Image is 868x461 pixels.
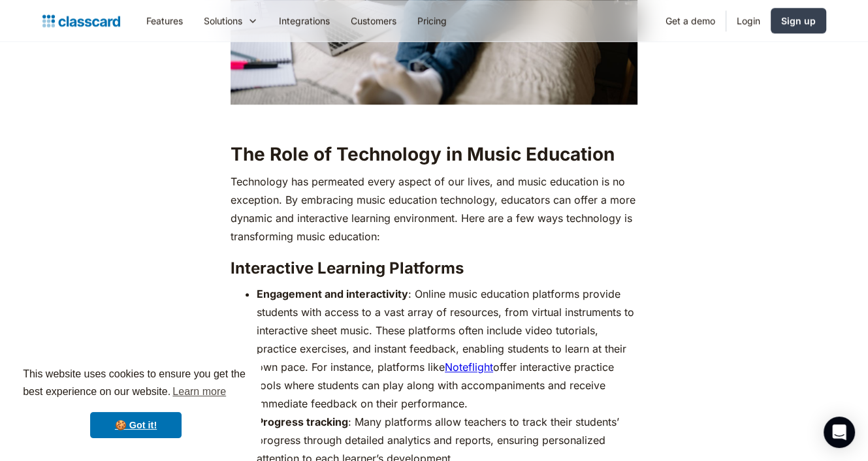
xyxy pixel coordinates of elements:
p: ‍ [231,111,637,129]
a: home [42,12,120,30]
div: cookieconsent [10,354,261,451]
div: Sign up [781,14,816,27]
a: Login [726,6,771,35]
a: Integrations [268,6,340,35]
a: learn more about cookies [170,382,228,402]
a: Features [136,6,193,35]
h2: The Role of Technology in Music Education [231,142,637,166]
li: : Online music education platforms provide students with access to a vast array of resources, fro... [257,285,637,413]
div: Solutions [193,6,268,35]
div: Open Intercom Messenger [824,417,855,448]
strong: Engagement and interactivity [257,287,408,300]
p: Technology has permeated every aspect of our lives, and music education is no exception. By embra... [231,172,637,246]
a: Customers [340,6,407,35]
span: This website uses cookies to ensure you get the best experience on our website. [23,366,249,402]
a: Get a demo [655,6,726,35]
div: Solutions [204,14,242,27]
a: dismiss cookie message [90,412,182,438]
h3: Interactive Learning Platforms [231,259,637,278]
a: Noteflight [445,360,493,374]
a: Pricing [407,6,457,35]
strong: Progress tracking [257,415,348,428]
a: Sign up [771,8,826,33]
